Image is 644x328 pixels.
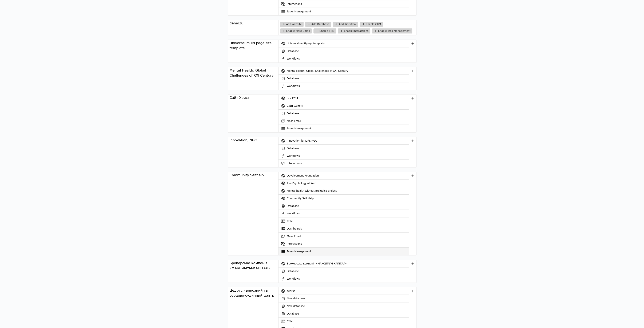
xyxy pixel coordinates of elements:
a: Interactions [278,0,409,8]
a: CRM [278,317,409,325]
div: Universal multi page site template [230,41,277,51]
div: test1234 [287,94,409,102]
div: Сайт Христі [230,95,251,100]
div: Сайт Христі [287,102,409,110]
a: Interactions [278,160,409,167]
a: Mass Email [278,117,409,125]
div: Universal multipage template [287,40,409,47]
button: Enable Task Management [372,28,412,33]
a: Tasks Management [278,125,409,132]
a: Workflows [278,82,409,90]
div: Community Self Help [287,195,409,202]
a: The Psychology of War [278,179,409,187]
a: Workflows [278,55,409,62]
a: Database [278,145,409,152]
a: Interactions [278,240,409,248]
div: Брокерська компанія «МАКСИМУМ-КАПІТАЛ» [287,260,409,267]
a: Сайт Христі [278,102,409,110]
div: Mental health without prejudice project [287,187,409,195]
div: Mental Health: Global Challenges of XXI Century [230,68,277,78]
a: Брокерська компанія «МАКСИМУМ-КАПІТАЛ» [278,260,409,267]
a: Workflows [278,210,409,217]
a: Dashboards [278,225,409,232]
a: CRM [278,217,409,225]
div: cedrus [287,287,409,295]
button: Enable CRM [360,22,383,27]
a: Universal multipage template [278,40,409,47]
a: Innovation for Life, NGO [278,137,409,145]
button: Enable Mass Email [280,28,312,33]
a: Database [278,310,409,317]
a: Database [278,110,409,117]
a: test1234 [278,94,409,102]
a: Database [278,75,409,82]
a: Tasks Management [278,248,409,255]
a: Mental health without prejudice project [278,187,409,195]
a: Database [278,267,409,275]
div: Брокерська компанія «МАКСИМУМ-КАПІТАЛ» [230,261,277,271]
a: Mental Health: Global Challenges of XXI Century [278,67,409,75]
button: Add Database [305,22,331,27]
button: Enable SMS [313,28,336,33]
a: Database [278,202,409,210]
div: Цедрус - венозний та серцево-судинний центр [230,288,277,298]
button: Enable Interactions [338,28,370,33]
a: Development Foundation [278,172,409,179]
div: Community Selfhelp [230,173,264,178]
a: cedrus [278,287,409,295]
a: Workflows [278,152,409,160]
div: Mental Health: Global Challenges of XXI Century [287,67,409,75]
a: Workflows [278,275,409,283]
a: New database [278,302,409,310]
button: Add Workflow [333,22,358,27]
a: Community Self Help [278,195,409,202]
div: Innovation, NGO [230,138,257,143]
div: Development Foundation [287,172,409,179]
a: Tasks Management [278,8,409,15]
button: Add website [280,22,304,27]
a: Mass Email [278,232,409,240]
a: Database [278,47,409,55]
a: New database [278,295,409,302]
div: The Psychology of War [287,179,409,187]
div: Innovation for Life, NGO [287,137,409,145]
div: demo20 [230,21,244,26]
